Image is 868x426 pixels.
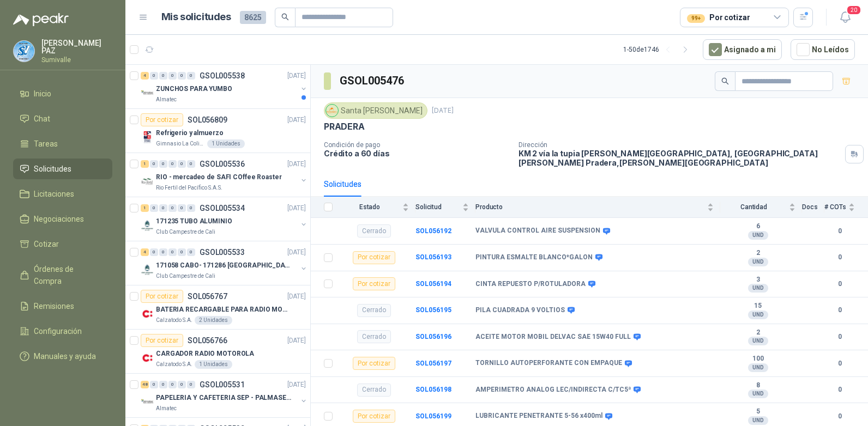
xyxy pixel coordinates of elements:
[357,384,391,397] div: Cerrado
[240,11,266,24] span: 8625
[791,39,855,60] button: No Leídos
[195,316,232,325] div: 2 Unidades
[156,404,177,413] p: Almatec
[846,5,861,15] span: 20
[720,302,795,311] b: 15
[687,11,750,23] div: Por cotizar
[415,306,451,314] b: SOL056195
[178,160,186,168] div: 0
[150,72,158,80] div: 0
[34,263,102,287] span: Órdenes de Compra
[748,337,768,345] div: UND
[150,381,158,388] div: 0
[475,412,602,421] b: LUBRICANTE PENETRANTE 5-56 x400ml
[187,248,195,256] div: 0
[156,128,223,138] p: Refrigerio y almuerzo
[824,411,855,422] b: 0
[287,247,306,258] p: [DATE]
[340,72,406,89] h3: GSOL005476
[475,197,720,218] th: Producto
[34,213,84,225] span: Negociaciones
[159,248,167,256] div: 0
[519,149,841,167] p: KM 2 vía la tupia [PERSON_NAME][GEOGRAPHIC_DATA], [GEOGRAPHIC_DATA][PERSON_NAME] Pradera , [PERSO...
[156,393,292,403] p: PAPELERIA Y CAFETERIA SEP - PALMASECA
[141,351,154,364] img: Company Logo
[623,41,694,58] div: 1 - 50 de 1746
[150,204,158,212] div: 0
[287,336,306,346] p: [DATE]
[156,95,177,104] p: Almatec
[13,159,112,179] a: Solicitudes
[748,363,768,372] div: UND
[141,113,183,126] div: Por cotizar
[748,284,768,293] div: UND
[824,358,855,369] b: 0
[475,227,600,235] b: VALVULA CONTROL AIRE SUSPENSION
[141,204,149,212] div: 1
[14,41,34,62] img: Company Logo
[324,102,427,119] div: Santa [PERSON_NAME]
[141,381,149,388] div: 48
[824,226,855,236] b: 0
[475,386,631,394] b: AMPERIMETRO ANALOG LEC/INDIRECTA C/TC5ª
[161,9,231,25] h1: Mis solicitudes
[353,357,395,370] div: Por cotizar
[156,228,215,236] p: Club Campestre de Cali
[188,293,227,300] p: SOL056767
[150,160,158,168] div: 0
[415,386,451,393] a: SOL056198
[34,113,50,125] span: Chat
[415,203,460,211] span: Solicitud
[415,227,451,235] b: SOL056192
[415,412,451,420] a: SOL056199
[34,163,71,175] span: Solicitudes
[159,204,167,212] div: 0
[34,325,82,337] span: Configuración
[187,160,195,168] div: 0
[178,204,186,212] div: 0
[168,248,177,256] div: 0
[187,72,195,80] div: 0
[324,149,510,158] p: Crédito a 60 días
[156,184,222,192] p: Rio Fertil del Pacífico S.A.S.
[141,263,154,276] img: Company Logo
[159,72,167,80] div: 0
[156,349,254,359] p: CARGADOR RADIO MOTOROLA
[748,390,768,398] div: UND
[824,279,855,289] b: 0
[687,14,705,23] div: 99+
[475,253,593,262] b: PINTURA ESMALTE BLANCO*GALON
[187,204,195,212] div: 0
[178,381,186,388] div: 0
[156,316,192,325] p: Calzatodo S.A.
[824,197,868,218] th: # COTs
[141,219,154,232] img: Company Logo
[720,355,795,363] b: 100
[141,72,149,80] div: 4
[156,84,232,94] p: ZUNCHOS PARA YUMBO
[168,72,177,80] div: 0
[720,203,787,211] span: Cantidad
[125,285,310,330] a: Por cotizarSOL056767[DATE] Company LogoBATERIA RECARGABLE PARA RADIO MOTOROLACalzatodo S.A.2 Unid...
[200,381,245,388] p: GSOL005531
[357,330,391,343] div: Cerrado
[188,116,227,124] p: SOL056809
[141,395,154,409] img: Company Logo
[200,248,245,256] p: GSOL005533
[415,280,451,288] a: SOL056194
[720,407,795,416] b: 5
[357,304,391,317] div: Cerrado
[13,321,112,342] a: Configuración
[187,381,195,388] div: 0
[200,204,245,212] p: GSOL005534
[13,259,112,291] a: Órdenes de Compra
[141,378,308,413] a: 48 0 0 0 0 0 GSOL005531[DATE] Company LogoPAPELERIA Y CAFETERIA SEP - PALMASECAAlmatec
[721,77,729,85] span: search
[802,197,824,218] th: Docs
[357,224,391,238] div: Cerrado
[13,346,112,367] a: Manuales y ayuda
[326,105,338,117] img: Company Logo
[748,258,768,266] div: UND
[13,108,112,129] a: Chat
